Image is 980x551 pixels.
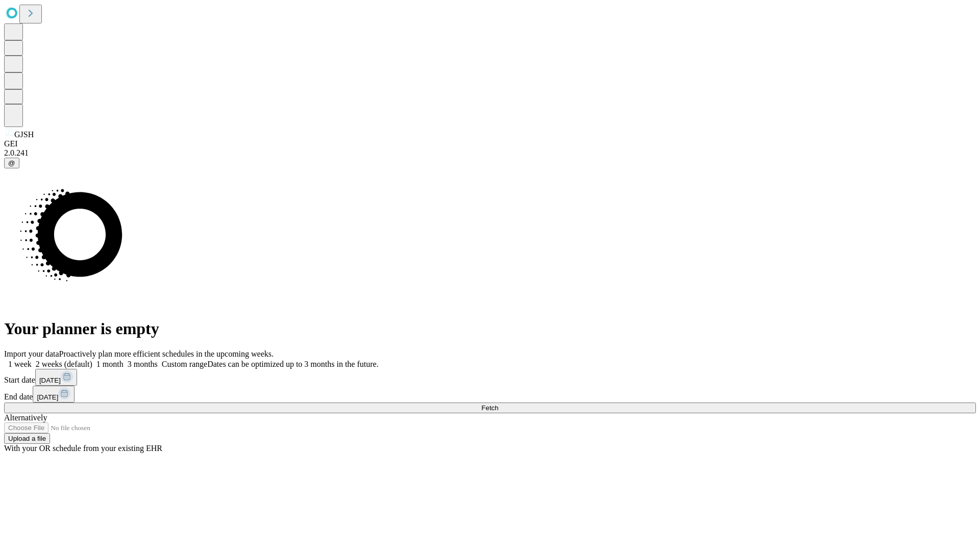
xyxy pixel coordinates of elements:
span: Proactively plan more efficient schedules in the upcoming weeks. [59,349,274,358]
button: Fetch [4,403,976,413]
span: GJSH [14,130,34,139]
span: Alternatively [4,413,47,422]
div: GEI [4,139,976,148]
span: Fetch [481,404,498,412]
button: Upload a file [4,433,50,444]
span: [DATE] [39,377,61,384]
div: Start date [4,369,976,386]
button: [DATE] [35,369,77,386]
span: 2 weeks (default) [36,360,92,368]
span: Import your data [4,349,59,358]
span: 3 months [128,360,158,368]
span: With your OR schedule from your existing EHR [4,444,162,453]
div: 2.0.241 [4,148,976,158]
button: [DATE] [33,386,75,403]
h1: Your planner is empty [4,319,976,338]
span: Custom range [162,360,207,368]
span: [DATE] [37,393,58,401]
span: 1 week [8,360,32,368]
div: End date [4,386,976,403]
span: @ [8,159,15,167]
span: Dates can be optimized up to 3 months in the future. [207,360,378,368]
span: 1 month [96,360,124,368]
button: @ [4,158,19,168]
